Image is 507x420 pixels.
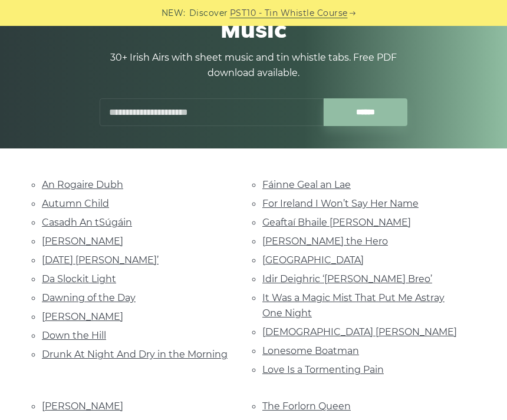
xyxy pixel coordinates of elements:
a: Drunk At Night And Dry in the Morning [42,349,228,360]
span: Discover [189,6,228,20]
span: NEW: [162,6,186,20]
a: Dawning of the Day [42,292,136,303]
a: Da Slockit Light [42,273,116,285]
a: Lonesome Boatman [262,345,359,356]
a: Geaftaí Bhaile [PERSON_NAME] [262,217,411,228]
a: Love Is a Tormenting Pain [262,364,384,375]
a: [DEMOGRAPHIC_DATA] [PERSON_NAME] [262,326,457,338]
a: Fáinne Geal an Lae [262,179,351,190]
a: [GEOGRAPHIC_DATA] [262,254,364,266]
a: Idir Deighric ‘[PERSON_NAME] Breo’ [262,273,432,285]
a: [PERSON_NAME] [42,236,123,247]
p: 30+ Irish Airs with sheet music and tin whistle tabs. Free PDF download available. [94,50,413,81]
a: [PERSON_NAME] [42,401,123,412]
a: [PERSON_NAME] the Hero [262,236,388,247]
a: PST10 - Tin Whistle Course [230,6,348,20]
a: The Forlorn Queen [262,401,351,412]
a: [DATE] [PERSON_NAME]’ [42,254,159,266]
a: For Ireland I Won’t Say Her Name [262,198,419,209]
a: Autumn Child [42,198,109,209]
a: [PERSON_NAME] [42,311,123,322]
a: It Was a Magic Mist That Put Me Astray One Night [262,292,445,319]
a: An Rogaire Dubh [42,179,123,190]
a: Down the Hill [42,330,106,341]
a: Casadh An tSúgáin [42,217,132,228]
